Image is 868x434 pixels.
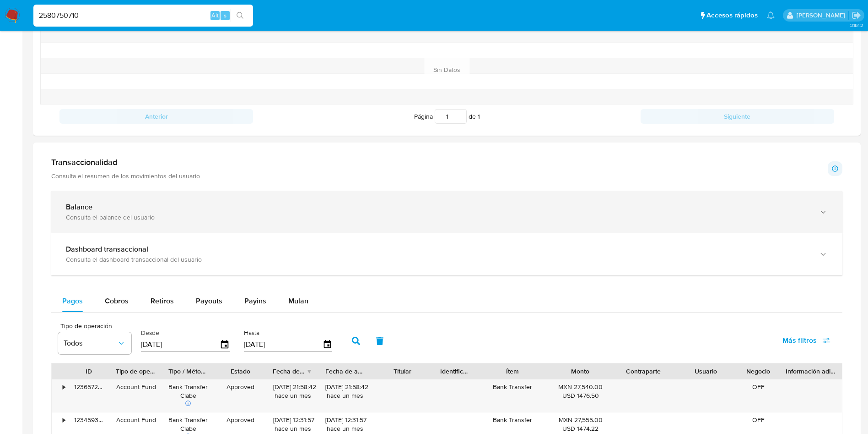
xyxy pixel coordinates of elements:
[767,11,775,19] a: Notificaciones
[641,109,834,124] button: Siguiente
[478,112,480,121] span: 1
[850,22,863,29] span: 3.161.2
[33,10,253,22] input: Buscar usuario o caso...
[231,9,249,22] button: search-icon
[211,11,219,20] span: Alt
[706,11,758,20] span: Accesos rápidos
[797,11,848,20] p: ivonne.perezonofre@mercadolibre.com.mx
[414,109,480,124] span: Página de
[59,109,253,124] button: Anterior
[852,11,861,20] a: Salir
[224,11,226,20] span: s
